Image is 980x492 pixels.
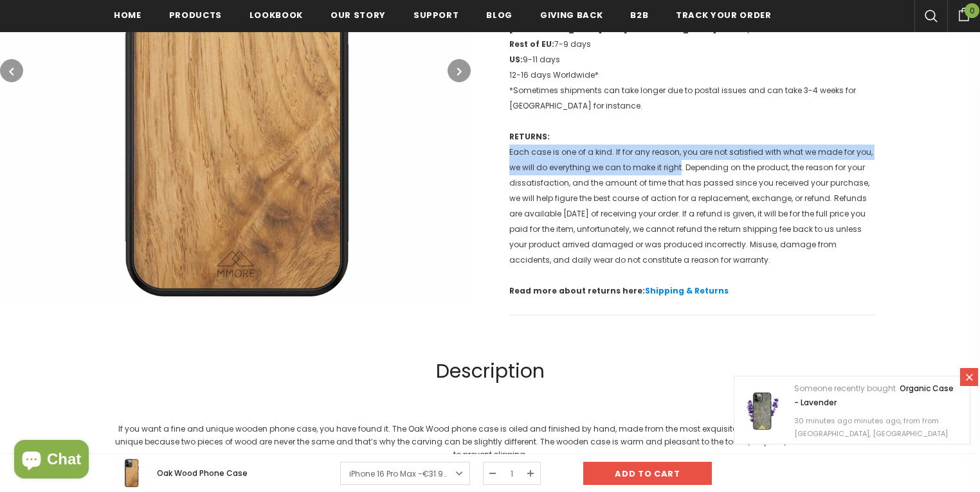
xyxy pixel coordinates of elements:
span: support [413,9,459,21]
span: Someone recently bought [794,383,896,394]
span: Blog [486,9,513,21]
span: B2B [630,9,648,21]
strong: US: [509,54,523,65]
span: 0 [965,3,979,18]
inbox-online-store-chat: Shopify online store chat [10,440,93,482]
span: Description [436,357,545,385]
p: 2-3 days 7-9 days 9-11 days 12-16 days Worldwide* *Sometimes shipments can take longer due to pos... [509,21,876,114]
span: Lookbook [250,9,303,21]
span: Oak Wood Phone Case [157,468,248,479]
input: Add to cart [583,462,712,485]
span: 30 minutes ago minutes ago, from from [GEOGRAPHIC_DATA], [GEOGRAPHIC_DATA] [794,416,948,439]
span: Giving back [540,9,603,21]
strong: Read more about returns here: [509,285,729,296]
span: Products [169,9,222,21]
span: Home [114,9,141,21]
strong: Rest of EU: [509,39,554,49]
p: Each case is one of a kind. If for any reason, you are not satisfied with what we made for you, w... [509,129,876,268]
a: Shipping & Returns [645,285,729,296]
div: If you want a fine and unique wooden phone case, you have found it. The Oak Wood phone case is oi... [114,423,866,461]
strong: RETURNS: [509,131,550,142]
span: €31.90EUR [422,468,462,479]
a: 0 [947,6,980,21]
a: iPhone 16 Pro Max -€31.90EUR [340,462,470,485]
span: Our Story [331,9,386,21]
span: Track your order [676,9,771,21]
